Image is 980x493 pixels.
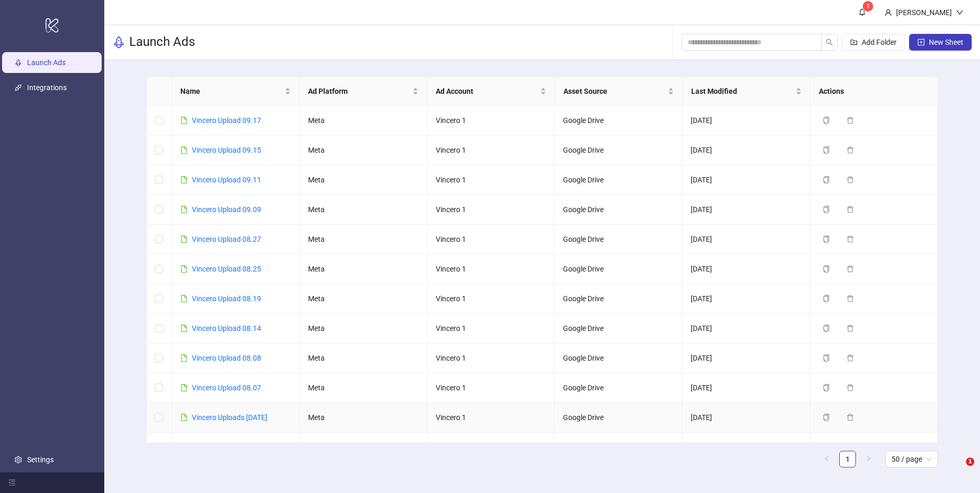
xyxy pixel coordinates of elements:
[300,284,427,314] td: Meta
[300,77,427,106] th: Ad Platform
[180,176,188,183] span: file
[427,77,555,106] th: Ad Account
[847,236,854,243] span: delete
[129,34,195,51] h3: Launch Ads
[847,325,854,332] span: delete
[300,314,427,343] td: Meta
[891,451,932,467] span: 50 / page
[847,354,854,362] span: delete
[859,8,866,16] span: bell
[192,354,261,362] a: Vincero Upload 08.08
[863,1,873,11] sup: 1
[847,117,854,124] span: delete
[866,3,870,10] span: 1
[555,106,682,135] td: Google Drive
[682,284,810,314] td: [DATE]
[823,414,830,421] span: copy
[682,373,810,403] td: [DATE]
[555,403,682,433] td: Google Drive
[300,195,427,225] td: Meta
[682,225,810,254] td: [DATE]
[683,77,811,106] th: Last Modified
[847,295,854,302] span: delete
[427,254,555,284] td: Vincero 1
[180,384,188,391] span: file
[823,206,830,213] span: copy
[180,354,188,362] span: file
[682,314,810,343] td: [DATE]
[300,165,427,195] td: Meta
[180,206,188,213] span: file
[180,146,188,154] span: file
[823,354,830,362] span: copy
[192,116,261,125] a: Vincero Upload 09.17
[682,106,810,135] td: [DATE]
[823,236,830,243] span: copy
[555,284,682,314] td: Google Drive
[823,325,830,332] span: copy
[555,373,682,403] td: Google Drive
[847,146,854,154] span: delete
[682,195,810,225] td: [DATE]
[682,165,810,195] td: [DATE]
[862,38,897,46] span: Add Folder
[27,58,66,67] a: Launch Ads
[682,343,810,373] td: [DATE]
[555,314,682,343] td: Google Drive
[192,294,261,303] a: Vincero Upload 08.19
[818,451,835,467] button: left
[427,314,555,343] td: Vincero 1
[682,135,810,165] td: [DATE]
[300,403,427,433] td: Meta
[945,458,970,483] iframe: Intercom live chat
[555,77,683,106] th: Asset Source
[192,235,261,243] a: Vincero Upload 08.27
[300,135,427,165] td: Meta
[555,135,682,165] td: Google Drive
[892,7,956,18] div: [PERSON_NAME]
[180,117,188,124] span: file
[847,384,854,391] span: delete
[826,39,833,46] span: search
[823,176,830,183] span: copy
[300,225,427,254] td: Meta
[860,451,877,467] button: right
[555,225,682,254] td: Google Drive
[847,176,854,183] span: delete
[192,413,267,422] a: Vincero Uploads [DATE]
[427,195,555,225] td: Vincero 1
[917,39,925,46] span: plus-square
[192,384,261,392] a: Vincero Upload 08.07
[811,77,938,106] th: Actions
[180,85,283,97] span: Name
[300,343,427,373] td: Meta
[427,135,555,165] td: Vincero 1
[192,146,261,154] a: Vincero Upload 09.15
[300,106,427,135] td: Meta
[172,77,300,106] th: Name
[180,414,188,421] span: file
[885,451,938,467] div: Page Size
[555,195,682,225] td: Google Drive
[427,284,555,314] td: Vincero 1
[192,176,261,184] a: Vincero Upload 09.11
[180,295,188,302] span: file
[427,373,555,403] td: Vincero 1
[180,265,188,273] span: file
[436,85,538,97] span: Ad Account
[929,38,963,46] span: New Sheet
[885,9,892,16] span: user
[27,455,54,464] a: Settings
[823,117,830,124] span: copy
[865,455,872,462] span: right
[555,165,682,195] td: Google Drive
[300,254,427,284] td: Meta
[847,206,854,213] span: delete
[192,265,261,273] a: Vincero Upload 08.25
[27,83,67,92] a: Integrations
[113,36,125,48] span: rocket
[818,451,835,467] li: Previous Page
[192,324,261,332] a: Vincero Upload 08.14
[966,458,974,466] span: 1
[842,34,905,51] button: Add Folder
